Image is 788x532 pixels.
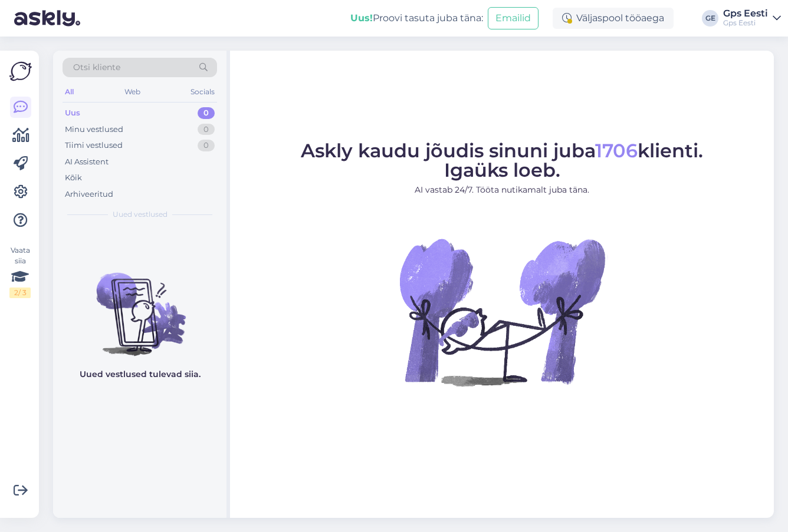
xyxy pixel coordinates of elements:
p: AI vastab 24/7. Tööta nutikamalt juba täna. [301,184,703,196]
div: Socials [188,84,217,100]
div: All [63,84,76,100]
div: Gps Eesti [723,9,768,18]
div: Web [122,84,143,100]
div: Kõik [65,172,82,184]
div: 0 [198,124,215,136]
div: GE [702,10,718,27]
span: Otsi kliente [73,61,120,74]
b: Uus! [350,12,373,24]
div: 0 [198,107,215,119]
a: Gps EestiGps Eesti [723,9,781,28]
img: No chats [53,252,226,358]
span: Uued vestlused [113,209,168,220]
div: Gps Eesti [723,18,768,28]
div: Proovi tasuta juba täna: [350,11,483,25]
img: No Chat active [396,206,608,418]
div: 2 / 3 [9,288,31,298]
span: Askly kaudu jõudis sinuni juba klienti. Igaüks loeb. [301,139,703,181]
span: 1706 [595,139,638,162]
div: Vaata siia [9,245,31,298]
div: Minu vestlused [65,124,123,136]
div: Tiimi vestlused [65,140,123,151]
div: AI Assistent [65,156,109,168]
p: Uued vestlused tulevad siia. [80,368,201,381]
div: Väljaspool tööaega [553,8,674,29]
div: Uus [65,107,80,119]
img: Askly Logo [9,60,32,82]
div: Arhiveeritud [65,189,113,200]
button: Emailid [488,7,539,29]
div: 0 [198,140,215,151]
